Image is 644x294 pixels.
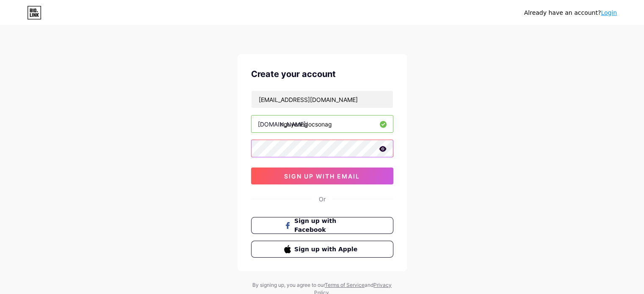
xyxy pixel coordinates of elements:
input: username [252,115,393,132]
a: Terms of Service [325,282,365,288]
div: Already have an account? [524,8,617,17]
button: Sign up with Facebook [251,217,393,234]
div: Create your account [251,68,393,80]
input: Email [252,91,393,108]
span: Sign up with Apple [294,245,360,254]
a: Login [601,9,617,16]
span: sign up with email [284,173,360,180]
span: Sign up with Facebook [294,217,360,234]
button: sign up with email [251,168,393,184]
div: Or [319,195,326,203]
button: Sign up with Apple [251,241,393,258]
div: [DOMAIN_NAME]/ [258,120,308,129]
